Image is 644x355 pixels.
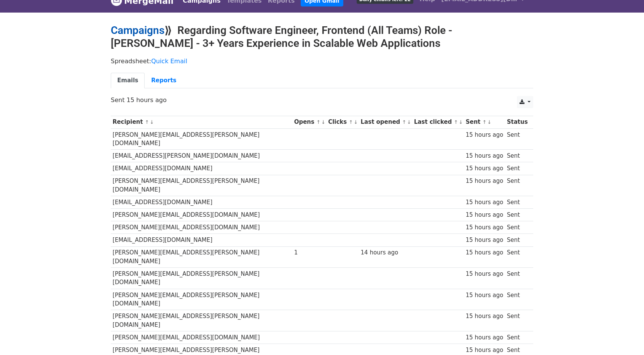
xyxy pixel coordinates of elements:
[111,209,292,221] td: [PERSON_NAME][EMAIL_ADDRESS][DOMAIN_NAME]
[465,236,503,245] div: 15 hours ago
[505,128,529,150] td: Sent
[111,331,292,344] td: [PERSON_NAME][EMAIL_ADDRESS][DOMAIN_NAME]
[465,248,503,257] div: 15 hours ago
[111,175,292,196] td: [PERSON_NAME][EMAIL_ADDRESS][PERSON_NAME][DOMAIN_NAME]
[465,223,503,232] div: 15 hours ago
[150,119,154,125] a: ↓
[505,289,529,310] td: Sent
[316,119,320,125] a: ↑
[349,119,353,125] a: ↑
[145,73,183,88] a: Reports
[111,96,533,104] p: Sent 15 hours ago
[111,162,292,175] td: [EMAIL_ADDRESS][DOMAIN_NAME]
[145,119,149,125] a: ↑
[465,346,503,355] div: 15 hours ago
[151,58,187,65] a: Quick Email
[454,119,458,125] a: ↑
[465,164,503,173] div: 15 hours ago
[292,116,327,128] th: Opens
[505,331,529,344] td: Sent
[505,196,529,209] td: Sent
[505,150,529,162] td: Sent
[465,312,503,321] div: 15 hours ago
[354,119,358,125] a: ↓
[487,119,491,125] a: ↓
[505,234,529,246] td: Sent
[505,209,529,221] td: Sent
[465,177,503,185] div: 15 hours ago
[505,162,529,175] td: Sent
[505,310,529,331] td: Sent
[111,289,292,310] td: [PERSON_NAME][EMAIL_ADDRESS][PERSON_NAME][DOMAIN_NAME]
[361,248,410,257] div: 14 hours ago
[465,270,503,278] div: 15 hours ago
[111,116,292,128] th: Recipient
[505,221,529,234] td: Sent
[294,248,325,257] div: 1
[465,152,503,160] div: 15 hours ago
[412,116,464,128] th: Last clicked
[321,119,325,125] a: ↓
[407,119,411,125] a: ↓
[111,268,292,289] td: [PERSON_NAME][EMAIL_ADDRESS][PERSON_NAME][DOMAIN_NAME]
[465,131,503,139] div: 15 hours ago
[111,73,145,88] a: Emails
[459,119,463,125] a: ↓
[464,116,505,128] th: Sent
[111,246,292,268] td: [PERSON_NAME][EMAIL_ADDRESS][PERSON_NAME][DOMAIN_NAME]
[111,234,292,246] td: [EMAIL_ADDRESS][DOMAIN_NAME]
[359,116,412,128] th: Last opened
[111,128,292,150] td: [PERSON_NAME][EMAIL_ADDRESS][PERSON_NAME][DOMAIN_NAME]
[111,196,292,209] td: [EMAIL_ADDRESS][DOMAIN_NAME]
[465,211,503,219] div: 15 hours ago
[465,333,503,342] div: 15 hours ago
[505,175,529,196] td: Sent
[606,318,644,355] iframe: Chat Widget
[111,221,292,234] td: [PERSON_NAME][EMAIL_ADDRESS][DOMAIN_NAME]
[111,57,533,65] p: Spreadsheet:
[111,150,292,162] td: [EMAIL_ADDRESS][PERSON_NAME][DOMAIN_NAME]
[111,310,292,331] td: [PERSON_NAME][EMAIL_ADDRESS][PERSON_NAME][DOMAIN_NAME]
[505,116,529,128] th: Status
[111,24,164,37] a: Campaigns
[326,116,359,128] th: Clicks
[465,198,503,207] div: 15 hours ago
[505,246,529,268] td: Sent
[465,291,503,300] div: 15 hours ago
[505,268,529,289] td: Sent
[483,119,487,125] a: ↑
[402,119,406,125] a: ↑
[111,24,533,50] h2: ⟫ Regarding Software Engineer, Frontend (All Teams) Role - [PERSON_NAME] - 3+ Years Experience in...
